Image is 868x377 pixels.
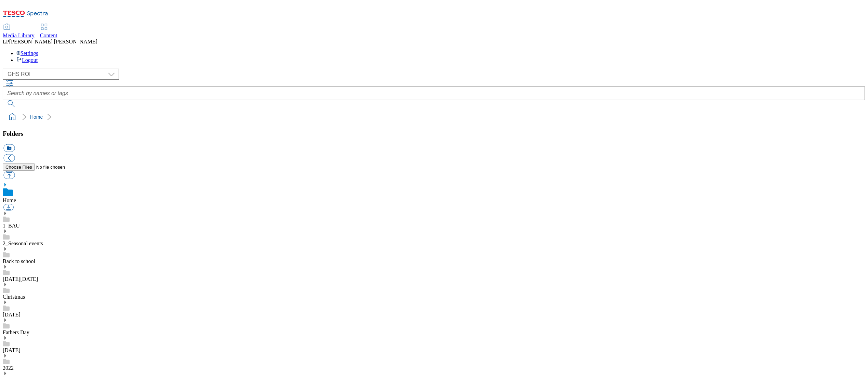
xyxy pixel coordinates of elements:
span: Content [40,32,57,38]
a: Christmas [3,294,25,300]
span: LP [3,39,9,44]
a: [DATE] [3,312,21,317]
a: Fathers Day [3,329,29,335]
span: Media Library [3,32,35,38]
a: home [7,112,18,122]
a: [DATE][DATE] [3,276,38,282]
a: Home [3,197,16,203]
a: 1_BAU [3,223,20,229]
nav: breadcrumb [3,110,865,123]
a: Settings [16,50,38,56]
a: Logout [16,57,38,63]
span: [PERSON_NAME] [PERSON_NAME] [9,39,97,44]
a: 2_Seasonal events [3,240,43,246]
a: Media Library [3,24,35,39]
h3: Folders [3,130,865,138]
a: Back to school [3,258,35,264]
a: 2022 [3,365,14,371]
a: [DATE] [3,347,21,353]
input: Search by names or tags [3,87,865,100]
a: Content [40,24,57,39]
a: Home [30,114,43,120]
